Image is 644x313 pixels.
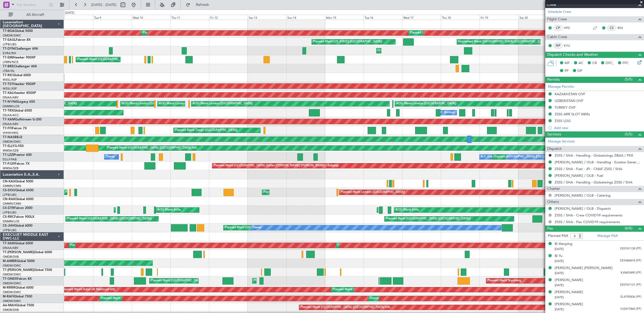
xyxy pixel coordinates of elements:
[555,271,564,275] span: [DATE]
[143,29,196,37] div: Planned Maint Dubai (Al Maktoum Intl)
[3,157,17,161] a: EGLF/FAB
[548,9,571,15] a: Schedule Crew
[555,105,576,110] div: TURKEY OVF
[3,38,31,42] a: T7-EAGLFalcon 8X
[3,304,16,307] span: A6-MAH
[620,283,641,287] span: EE0761131 (PP)
[3,286,34,289] a: M-RRRRGlobal 6000
[3,140,21,144] a: OMDW/DWC
[3,242,33,245] a: T7-XANGlobal 6000
[480,15,518,20] div: Fri 19
[264,188,348,196] div: Planned Maint [GEOGRAPHIC_DATA] ([GEOGRAPHIC_DATA])
[555,278,583,283] div: [PERSON_NAME]
[617,25,630,30] a: RSS
[621,271,641,275] span: KJ0603490 (PP)
[625,76,632,82] span: (5/5)
[3,153,32,157] a: T7-LZZIPraetor 600
[607,25,616,31] div: CS
[3,255,19,259] a: OMDB/DXB
[555,193,610,198] a: [PERSON_NAME] / OLB - Catering
[564,25,576,30] a: HPS
[592,61,597,66] span: CR
[518,15,557,20] div: Sat 20
[3,228,17,232] a: LFPB/LBG
[555,295,564,299] span: [DATE]
[3,47,15,50] span: T7-DYN
[3,51,16,55] a: EVRA/RIX
[3,149,19,153] a: WMSA/SZB
[458,38,547,46] div: Unplanned Maint [GEOGRAPHIC_DATA] ([GEOGRAPHIC_DATA])
[3,286,15,289] span: M-RRRR
[3,260,35,263] a: M-AMBRGlobal 5000
[3,268,34,272] span: T7-[PERSON_NAME]
[3,277,32,281] a: T7-ONEXFalcon 8X
[396,100,456,108] div: AOG Maint London ([GEOGRAPHIC_DATA])
[3,136,14,139] span: T7-NAS
[183,1,215,9] button: Refresh
[3,295,32,298] a: M-RAFIGlobal 7500
[122,100,182,108] div: AOG Maint London ([GEOGRAPHIC_DATA])
[3,136,22,139] a: T7-NASBBJ2
[3,56,13,59] span: T7-EMI
[3,113,19,117] a: DGAA/ACC
[3,299,21,303] a: OMDW/DWC
[555,112,590,116] div: ZSSS ARR SLOT 0405z
[3,211,17,215] a: LFPB/LBG
[3,74,31,77] a: T7-RICGlobal 6000
[554,43,562,49] div: ISP
[3,69,15,73] a: LTBA/ISL
[555,98,583,103] div: UZBEKISTAN OVF
[338,241,390,249] div: Planned Maint Dubai (Al Maktoum Intl)
[3,87,17,91] a: WSSL/XSP
[3,145,24,148] a: T7-ELLYG-550
[606,61,614,66] span: DFC,
[555,259,564,263] span: [DATE]
[65,11,74,15] div: [DATE]
[555,247,564,251] span: [DATE]
[3,193,17,197] a: LFPB/LBG
[325,15,364,20] div: Mon 15
[3,47,38,50] a: T7-DYNChallenger 604
[151,277,235,285] div: Planned Maint [GEOGRAPHIC_DATA] ([GEOGRAPHIC_DATA])
[3,207,14,210] span: CS-DTR
[547,77,560,83] span: Permits
[3,198,15,201] span: CN-RAK
[3,109,14,112] span: T7-TRX
[301,303,390,311] div: Planned Maint [GEOGRAPHIC_DATA] ([GEOGRAPHIC_DATA] Intl)
[3,251,34,254] span: T7-[PERSON_NAME]
[3,281,21,285] a: OMDW/DWC
[3,184,21,188] a: GMMN/CMN
[3,295,14,298] span: M-RAFI
[620,259,641,263] span: EE5486818 (PP)
[3,118,15,121] span: T7-XAM
[555,307,564,311] span: [DATE]
[3,65,37,68] a: T7-BREChallenger 604
[555,290,583,295] div: [PERSON_NAME]
[3,215,34,219] a: CS-RRCFalcon 900LX
[555,213,623,218] a: ZSSS / SHA - Crew COVID19 requirements
[620,246,641,251] span: EE0761138 (PP)
[3,180,15,183] span: CN-KAS
[3,78,17,82] a: WSSL/XSP
[3,95,19,100] a: DNAA/ABV
[3,127,27,130] a: T7-FFIFalcon 7X
[547,226,553,232] span: Pax
[547,146,562,152] span: Dispatch
[107,144,197,152] div: Planned Maint [GEOGRAPHIC_DATA] ([GEOGRAPHIC_DATA] Intl)
[3,198,34,201] a: CN-RAKGlobal 6000
[175,126,237,134] div: Planned Maint Tianjin ([GEOGRAPHIC_DATA])
[555,167,622,171] a: ZSSS / SHA - Fuel - JFI - CNAF ZSSS / SHA
[623,61,629,66] span: FFC
[341,188,405,196] div: Planned Maint London ([GEOGRAPHIC_DATA])
[3,74,13,77] span: T7-RIC
[547,199,559,205] span: Others
[555,220,620,224] a: ZSSS / SHA - Pax COVID19 requirements
[565,61,570,66] span: MF
[6,10,58,19] button: All Aircraft
[70,241,123,249] div: Planned Maint Dubai (Al Maktoum Intl)
[579,61,583,66] span: AC
[564,43,576,48] a: KYU
[555,253,562,259] div: Bi Yu
[555,153,633,158] a: ZSSS / SHA - Handling - Globalwings ZBAA / PEK
[248,15,286,20] div: Sat 13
